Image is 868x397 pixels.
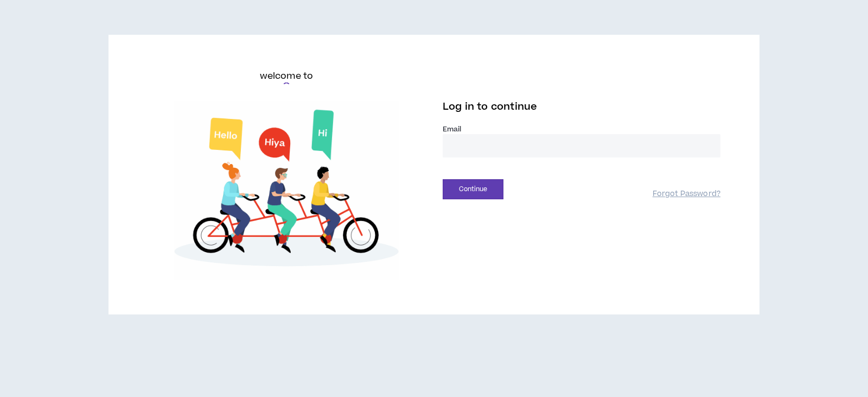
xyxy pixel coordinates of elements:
button: Continue [443,179,503,199]
img: Welcome to Wripple [148,101,425,280]
h6: welcome to [260,70,314,83]
a: Forgot Password? [653,189,720,199]
label: Email [443,124,720,134]
span: Log in to continue [443,100,537,114]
